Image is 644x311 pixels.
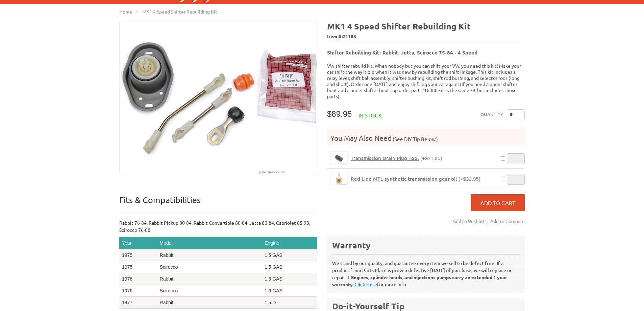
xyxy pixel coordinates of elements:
[262,249,317,261] td: 1.5 GAS
[351,176,480,182] a: Red Line MTL synthetic transmission gear oil(+$32.95)
[119,195,317,213] p: Fits & Compatibilities
[119,273,157,285] td: 1976
[330,151,347,164] a: Transmission Drain Plug Tool
[157,285,262,297] td: Scirocco
[157,261,262,273] td: Scirocco
[157,297,262,309] td: Rabbit
[358,112,382,118] span: In stock
[327,109,352,118] span: $89.95
[262,285,317,297] td: 1.6 GAS
[119,249,157,261] td: 1975
[120,21,317,175] img: MK1 4 Speed Shifter Rebuilding Kit
[331,152,347,164] img: Transmission Drain Plug Tool
[332,240,520,251] div: Warranty
[157,237,262,249] th: Model
[262,237,317,249] th: Engine
[327,32,525,42] span: Item #:
[332,254,520,288] p: We stand by our quality, and guarantee every item we sell to be defect free. If a product from Pa...
[453,217,488,225] a: Add to Wishlist
[119,297,157,309] td: 1977
[119,285,157,297] td: 1976
[142,8,217,15] span: MK1 4 Speed Shifter Rebuilding Kit
[332,274,507,287] b: Engines, cylinder heads, and injections pumps carry an extended 1 year warranty.
[119,261,157,273] td: 1975
[351,155,419,161] span: Transmission Drain Plug Tool
[351,175,457,182] span: Red Line MTL synthetic transmission gear oil
[331,172,347,185] img: Red Line MTL synthetic transmission gear oil
[480,109,503,120] label: Quantity
[330,172,347,185] a: Red Line MTL synthetic transmission gear oil
[490,217,525,225] a: Add to Compare
[327,133,525,142] h4: You May Also Need
[471,194,525,211] button: Add to Cart
[327,49,477,56] b: Shifter Rebuilding Kit: Rabbit, Jetta, Scirocco 75-84 - 4 Speed
[262,273,317,285] td: 1.5 GAS
[343,33,356,39] span: 21183
[157,249,262,261] td: Rabbit
[459,176,480,182] span: (+$32.95)
[327,63,525,99] p: VW shifter rebuild kit. When nobody but you can shift your VW, you need this kit! Make your car s...
[119,219,317,234] p: Rabbit 76-84, Rabbit Pickup 80-84, Rabbit Convertible 80-84, Jetta 80-84, Cabriolet 85-93, Sciroc...
[480,199,515,206] span: Add to Cart
[262,297,317,309] td: 1.5 D
[157,273,262,285] td: Rabbit
[119,8,132,15] a: Home
[119,237,157,249] th: Year
[351,155,442,161] a: Transmission Drain Plug Tool(+$11.95)
[327,21,471,31] b: MK1 4 Speed Shifter Rebuilding Kit
[262,261,317,273] td: 1.5 GAS
[354,281,377,288] a: Click Here
[420,155,442,161] span: (+$11.95)
[392,136,438,142] span: (See DIY Tip Below)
